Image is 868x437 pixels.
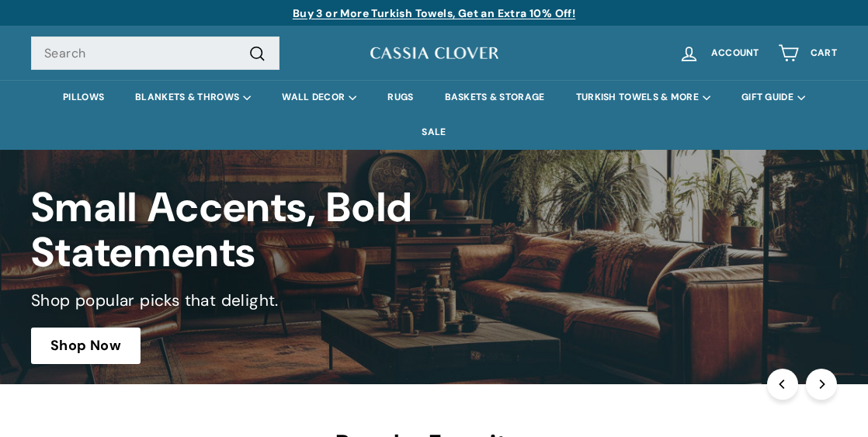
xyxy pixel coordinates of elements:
span: Cart [811,48,837,58]
a: PILLOWS [47,80,120,115]
span: Account [711,48,759,58]
summary: TURKISH TOWELS & MORE [561,80,726,115]
summary: WALL DECOR [266,80,372,115]
a: BASKETS & STORAGE [429,80,561,115]
summary: BLANKETS & THROWS [120,80,266,115]
input: Search [31,36,279,71]
button: Previous [767,369,798,400]
a: Account [669,30,769,76]
summary: GIFT GUIDE [726,80,821,115]
a: Buy 3 or More Turkish Towels, Get an Extra 10% Off! [293,6,575,20]
a: RUGS [372,80,429,115]
button: Next [806,369,837,400]
a: Cart [769,30,846,76]
a: SALE [406,115,461,150]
